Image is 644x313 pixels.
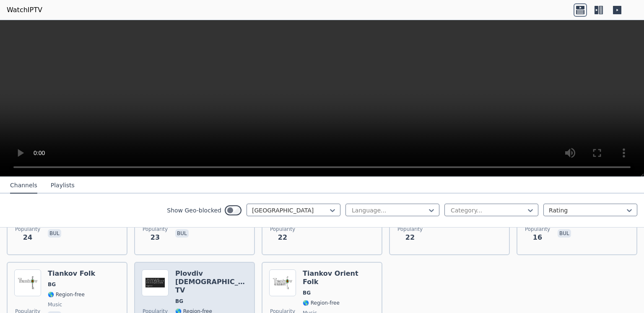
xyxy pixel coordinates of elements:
[142,269,169,296] img: Plovdiv Orthodox TV
[303,290,311,296] span: BG
[14,269,41,296] img: Tiankov Folk
[269,269,296,296] img: Tiankov Orient Folk
[51,178,75,194] button: Playlists
[151,233,160,243] span: 23
[48,229,61,238] p: bul
[48,269,95,278] h6: Tiankov Folk
[405,233,415,243] span: 22
[270,226,295,233] span: Popularity
[533,233,542,243] span: 16
[558,229,571,238] p: bul
[48,291,85,298] span: 🌎 Region-free
[175,229,189,238] p: bul
[23,233,32,243] span: 24
[10,178,37,194] button: Channels
[175,298,183,305] span: BG
[278,233,287,243] span: 22
[175,269,247,295] h6: Plovdiv [DEMOGRAPHIC_DATA] TV
[48,301,62,308] span: music
[397,226,423,233] span: Popularity
[525,226,550,233] span: Popularity
[143,226,168,233] span: Popularity
[48,281,56,288] span: BG
[15,226,40,233] span: Popularity
[303,269,375,286] h6: Tiankov Orient Folk
[303,300,340,306] span: 🌎 Region-free
[167,206,221,215] label: Show Geo-blocked
[7,5,42,15] a: WatchIPTV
